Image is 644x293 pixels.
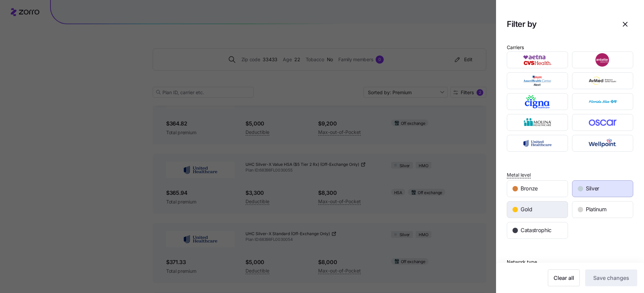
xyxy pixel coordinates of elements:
span: Bronze [521,184,538,193]
img: AvMed [578,74,628,87]
img: Molina [513,116,562,129]
img: Oscar [578,116,628,129]
h1: Filter by [507,19,612,29]
button: Save changes [585,269,637,286]
button: Clear all [548,269,580,286]
img: AmeriHealth Caritas Next [513,74,562,87]
img: Ambetter [578,53,628,67]
img: Wellpoint [578,137,628,150]
div: Carriers [507,44,524,51]
span: Metal level [507,172,531,178]
span: Gold [521,205,532,214]
img: UnitedHealthcare [513,137,562,150]
img: Florida Blue [578,95,628,108]
img: Cigna Healthcare [513,95,562,108]
span: Platinum [586,205,606,214]
span: Clear all [554,274,574,282]
span: Save changes [593,274,629,282]
span: Silver [586,184,599,193]
span: Catastrophic [521,226,552,234]
img: Aetna CVS Health [513,53,562,67]
div: Network type [507,258,537,266]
